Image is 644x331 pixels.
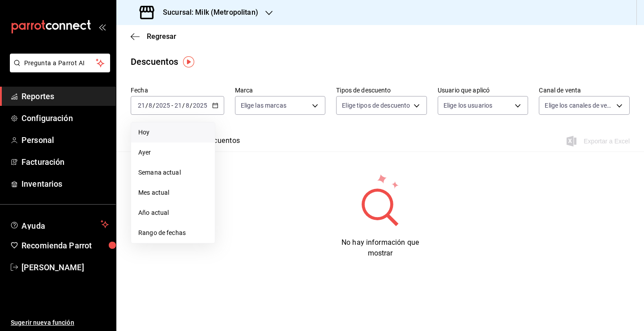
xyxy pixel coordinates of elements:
[21,90,109,102] span: Reportes
[539,87,630,93] label: Canal de venta
[148,102,153,109] input: --
[21,134,109,146] span: Personal
[341,238,419,257] span: No hay información que mostrar
[24,59,96,68] span: Pregunta a Parrot AI
[131,87,224,93] label: Fecha
[11,318,109,327] span: Sugerir nueva función
[131,55,178,68] div: Descuentos
[21,239,109,251] span: Recomienda Parrot
[183,56,194,67] img: Tooltip marker
[171,102,173,109] span: -
[21,156,109,168] span: Facturación
[138,228,208,238] span: Rango de fechas
[336,87,427,93] label: Tipos de descuento
[138,188,208,197] span: Mes actual
[6,65,110,74] a: Pregunta a Parrot AI
[21,219,97,230] span: Ayuda
[153,102,155,109] span: /
[190,102,192,109] span: /
[138,208,208,218] span: Año actual
[10,54,110,72] button: Pregunta a Parrot AI
[138,168,208,177] span: Semana actual
[138,148,208,157] span: Ayer
[174,102,182,109] input: --
[145,102,148,109] span: /
[138,128,208,137] span: Hoy
[155,102,171,109] input: ----
[147,32,176,41] span: Regresar
[192,102,208,109] input: ----
[21,261,109,273] span: [PERSON_NAME]
[182,102,185,109] span: /
[131,32,176,41] button: Regresar
[545,101,613,110] span: Elige los canales de venta
[98,23,106,30] button: open_drawer_menu
[156,7,258,18] h3: Sucursal: Milk (Metropolitan)
[342,101,410,110] span: Elige tipos de descuento
[21,112,109,124] span: Configuración
[235,87,326,93] label: Marca
[21,178,109,190] span: Inventarios
[241,101,286,110] span: Elige las marcas
[137,102,145,109] input: --
[444,101,492,110] span: Elige los usuarios
[438,87,529,93] label: Usuario que aplicó
[185,102,190,109] input: --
